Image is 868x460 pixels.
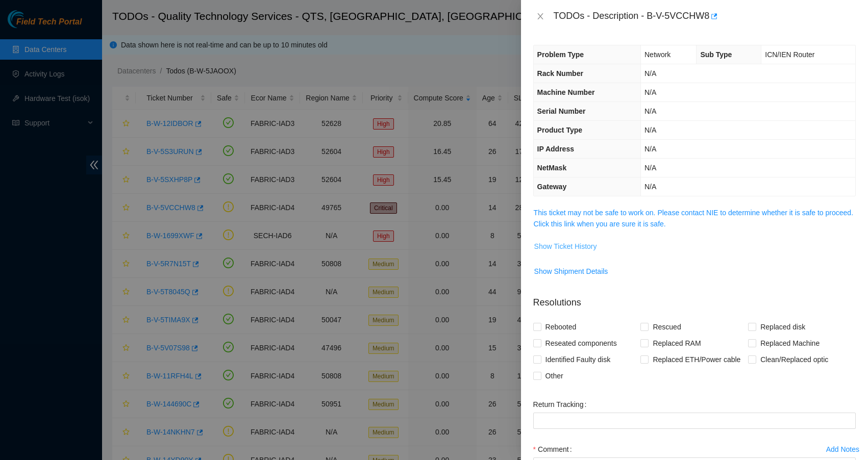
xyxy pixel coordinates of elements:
span: N/A [644,88,656,96]
span: Sub Type [700,50,732,59]
span: Replaced ETH/Power cable [649,351,745,368]
span: Serial Number [537,107,586,115]
p: Resolutions [533,288,856,310]
span: Gateway [537,183,567,191]
span: NetMask [537,164,567,172]
span: Problem Type [537,50,584,59]
input: Return Tracking [533,413,856,429]
span: close [536,12,544,20]
span: Network [644,50,671,59]
span: Rack Number [537,69,583,78]
span: N/A [644,69,656,78]
span: Other [541,368,567,384]
span: N/A [644,183,656,191]
span: N/A [644,126,656,134]
span: Product Type [537,126,582,134]
span: Rebooted [541,319,581,335]
button: Show Shipment Details [534,263,609,279]
span: Reseated components [541,335,621,351]
label: Comment [533,441,576,457]
button: Add Notes [826,441,860,457]
span: Replaced RAM [649,335,705,351]
span: Identified Faulty disk [541,351,615,368]
span: Replaced disk [756,319,809,335]
span: Show Shipment Details [534,266,608,277]
div: TODOs - Description - B-V-5VCCHW8 [554,8,856,24]
span: IP Address [537,145,574,153]
span: Clean/Replaced optic [756,351,832,368]
label: Return Tracking [533,396,591,413]
span: N/A [644,145,656,153]
span: ICN/IEN Router [765,50,814,59]
span: Machine Number [537,88,595,96]
span: Show Ticket History [534,241,597,252]
div: Add Notes [826,446,859,453]
span: Rescued [649,319,685,335]
span: N/A [644,164,656,172]
button: Close [533,12,548,21]
button: Show Ticket History [534,238,598,254]
a: This ticket may not be safe to work on. Please contact NIE to determine whether it is safe to pro... [534,209,853,228]
span: N/A [644,107,656,115]
span: Replaced Machine [756,335,824,351]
